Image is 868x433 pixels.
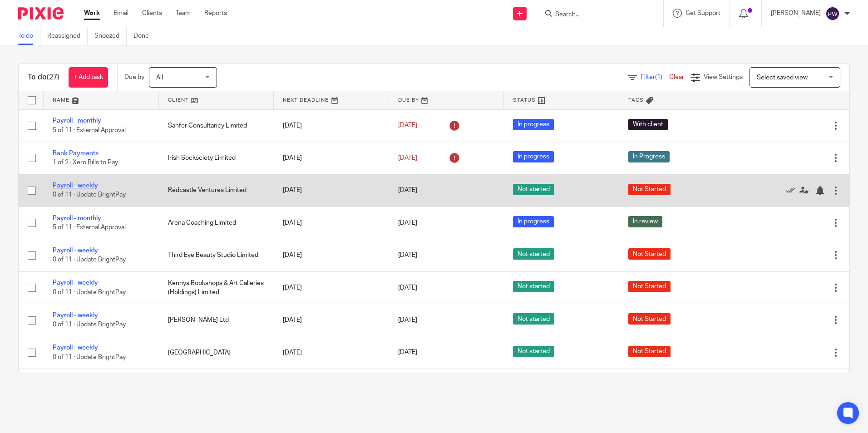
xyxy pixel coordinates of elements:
[53,289,126,295] span: 0 of 11 · Update BrightPay
[53,182,98,189] a: Payroll - weekly
[159,142,274,174] td: Irish Socksciety Limited
[628,346,671,357] span: Not Started
[53,312,98,319] a: Payroll - weekly
[825,6,840,21] img: svg%3E
[274,336,389,369] td: [DATE]
[398,285,417,291] span: [DATE]
[53,247,98,254] a: Payroll - weekly
[204,9,227,18] a: Reports
[53,150,99,157] a: Bank Payments
[53,215,101,221] a: Payroll - monthly
[53,224,126,231] span: 5 of 11 · External Approval
[69,67,108,88] a: + Add task
[53,159,118,166] span: 1 of 2 · Xero Bills to Pay
[159,304,274,336] td: [PERSON_NAME] Ltd
[53,354,126,360] span: 0 of 11 · Update BrightPay
[513,184,554,195] span: Not started
[274,369,389,401] td: [DATE]
[771,9,821,18] p: [PERSON_NAME]
[47,27,88,45] a: Reassigned
[686,10,720,16] span: Get Support
[513,151,554,162] span: In progress
[398,220,417,226] span: [DATE]
[156,74,163,81] span: All
[398,187,417,193] span: [DATE]
[554,11,636,19] input: Search
[159,336,274,369] td: [GEOGRAPHIC_DATA]
[159,271,274,304] td: Kennys Bookshops & Art Galleries (Holdings) Limited
[159,109,274,142] td: Sanfer Consultancy Limited
[133,27,156,45] a: Done
[786,186,799,195] a: Mark as done
[757,74,808,81] span: Select saved view
[53,127,126,133] span: 5 of 11 · External Approval
[513,216,554,227] span: In progress
[18,27,40,45] a: To do
[159,369,274,401] td: [PERSON_NAME]
[274,142,389,174] td: [DATE]
[176,9,191,18] a: Team
[628,281,671,292] span: Not Started
[142,9,162,18] a: Clients
[628,184,671,195] span: Not Started
[641,74,669,80] span: Filter
[18,7,64,20] img: Pixie
[53,321,126,328] span: 0 of 11 · Update BrightPay
[628,98,644,103] span: Tags
[47,74,59,81] span: (27)
[94,27,127,45] a: Snoozed
[655,74,662,80] span: (1)
[274,109,389,142] td: [DATE]
[124,73,144,82] p: Due by
[159,174,274,207] td: Redcastle Ventures Limited
[513,281,554,292] span: Not started
[628,216,662,227] span: In review
[628,151,670,162] span: In Progress
[274,174,389,207] td: [DATE]
[398,155,417,161] span: [DATE]
[274,271,389,304] td: [DATE]
[274,239,389,271] td: [DATE]
[628,313,671,325] span: Not Started
[398,317,417,323] span: [DATE]
[398,252,417,258] span: [DATE]
[628,248,671,260] span: Not Started
[159,239,274,271] td: Third Eye Beauty Studio Limited
[669,74,684,80] a: Clear
[53,344,98,351] a: Payroll - weekly
[53,118,101,124] a: Payroll - monthly
[53,257,126,263] span: 0 of 11 · Update BrightPay
[53,192,126,198] span: 0 of 11 · Update BrightPay
[513,346,554,357] span: Not started
[159,207,274,239] td: Arena Coaching Limited
[398,349,417,356] span: [DATE]
[513,119,554,130] span: In progress
[628,119,668,130] span: With client
[704,74,743,80] span: View Settings
[84,9,100,18] a: Work
[53,280,98,286] a: Payroll - weekly
[513,313,554,325] span: Not started
[274,304,389,336] td: [DATE]
[28,73,59,82] h1: To do
[398,123,417,129] span: [DATE]
[274,207,389,239] td: [DATE]
[513,248,554,260] span: Not started
[113,9,128,18] a: Email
